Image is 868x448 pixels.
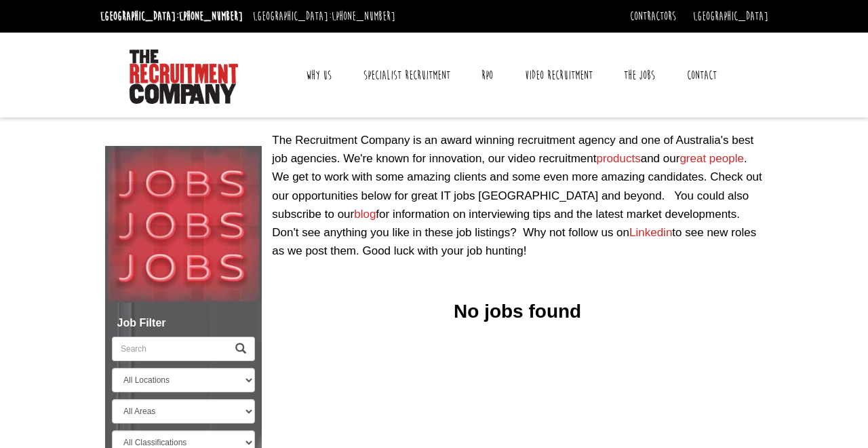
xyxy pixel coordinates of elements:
input: Search [112,337,227,361]
h3: No jobs found [272,301,763,322]
a: Contact [677,58,727,92]
li: [GEOGRAPHIC_DATA]: [250,5,399,27]
h5: Job Filter [112,317,255,329]
a: The Jobs [614,58,665,92]
a: great people [679,152,744,165]
img: Jobs, Jobs, Jobs [105,146,262,303]
a: Contractors [630,9,676,24]
a: Specialist Recruitment [353,58,460,92]
a: products [597,152,641,165]
a: blog [354,208,376,221]
img: The Recruitment Company [130,50,238,104]
a: Linkedin [629,226,672,239]
a: Why Us [296,58,342,92]
li: [GEOGRAPHIC_DATA]: [97,5,246,27]
a: [PHONE_NUMBER] [332,9,395,24]
a: [GEOGRAPHIC_DATA] [693,9,768,24]
a: RPO [471,58,503,92]
a: Video Recruitment [515,58,603,92]
a: [PHONE_NUMBER] [179,9,243,24]
p: The Recruitment Company is an award winning recruitment agency and one of Australia's best job ag... [272,131,763,260]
